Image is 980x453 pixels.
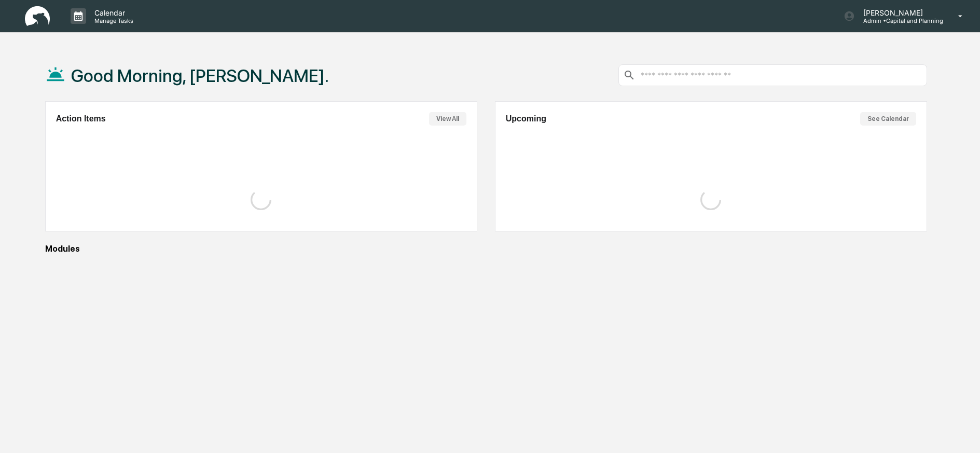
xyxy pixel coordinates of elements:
button: View All [429,112,466,126]
p: Admin • Capital and Planning [855,17,943,24]
p: [PERSON_NAME] [855,8,943,17]
h1: Good Morning, [PERSON_NAME]. [71,65,329,86]
p: Manage Tasks [86,17,139,24]
p: Calendar [86,8,139,17]
button: See Calendar [860,112,916,126]
img: logo [25,6,50,26]
div: Modules [45,244,927,254]
h2: Upcoming [506,114,546,123]
h2: Action Items [56,114,106,123]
